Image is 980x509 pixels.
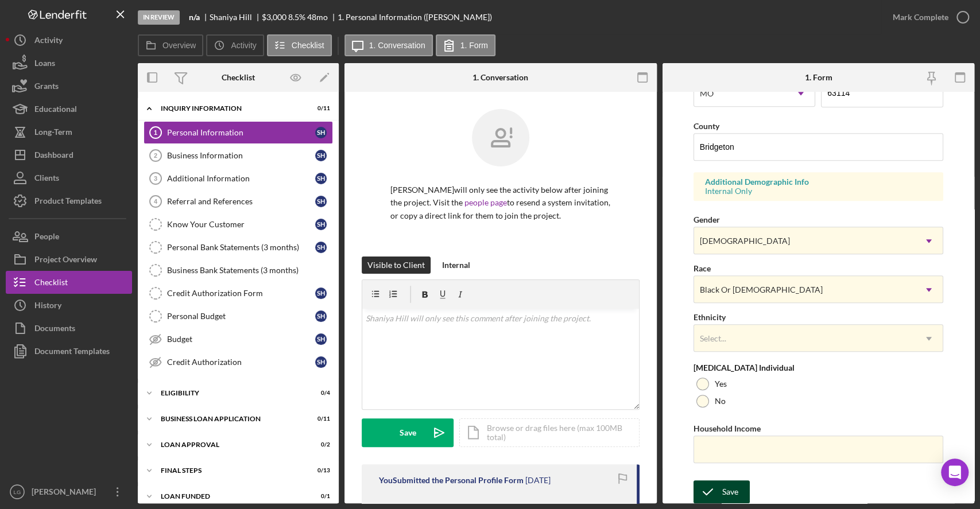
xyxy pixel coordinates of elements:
div: 8.5 % [288,13,305,22]
div: MO [700,89,714,98]
label: 1. Conversation [369,41,425,50]
button: Mark Complete [881,6,974,29]
label: Checklist [292,41,324,50]
div: 0 / 4 [309,390,330,397]
div: S H [315,310,327,322]
span: $3,000 [262,12,286,22]
div: Shaniya Hill [210,13,262,22]
a: BudgetSH [144,328,333,351]
div: Know Your Customer [167,220,315,229]
button: Save [362,418,454,447]
button: Documents [6,317,132,340]
div: Credit Authorization [167,358,315,367]
div: Checklist [34,271,68,297]
div: In Review [138,10,180,25]
div: 0 / 13 [309,467,330,474]
a: 1Personal InformationSH [144,121,333,144]
div: Additional Information [167,174,315,183]
div: Business Information [167,151,315,160]
div: Grants [34,75,59,100]
div: Save [400,418,416,447]
button: Overview [138,34,203,56]
text: LG [14,489,21,495]
div: Long-Term [34,121,72,146]
b: n/a [189,13,200,22]
div: 0 / 2 [309,441,330,448]
div: Clients [34,166,59,192]
div: S H [315,242,327,253]
label: Household Income [694,423,761,433]
div: S H [315,127,327,138]
button: LG[PERSON_NAME] [6,480,132,503]
a: Project Overview [6,248,132,271]
div: Personal Information [167,128,315,137]
a: Personal BudgetSH [144,305,333,328]
div: S H [315,196,327,207]
div: S H [315,219,327,230]
button: Save [694,480,750,503]
div: Final Steps [161,467,301,474]
a: Know Your CustomerSH [144,213,333,236]
div: Credit Authorization Form [167,289,315,298]
tspan: 4 [154,198,158,205]
a: Educational [6,98,132,121]
div: INQUIRY INFORMATION [161,105,301,112]
div: S H [315,287,327,299]
div: Internal [442,257,470,274]
div: S H [315,333,327,345]
a: Business Bank Statements (3 months) [144,259,333,282]
div: History [34,294,61,320]
div: Visible to Client [367,257,425,274]
time: 2025-09-23 21:31 [525,476,551,485]
div: People [34,225,59,251]
div: Documents [34,317,75,343]
button: Checklist [6,271,132,294]
a: people page [464,197,507,207]
label: Activity [231,41,256,50]
a: 2Business InformationSH [144,144,333,167]
div: Additional Demographic Info [705,177,932,186]
div: [PERSON_NAME] [29,480,103,506]
div: Eligibility [161,390,301,397]
div: S H [315,173,327,184]
div: Dashboard [34,143,73,169]
a: Product Templates [6,189,132,212]
button: Checklist [267,34,332,56]
button: Loans [6,52,132,75]
button: Long-Term [6,121,132,143]
a: 4Referral and ReferencesSH [144,190,333,213]
div: Referral and References [167,197,315,206]
div: Business Bank Statements (3 months) [167,266,332,275]
div: LOAN FUNDED [161,493,301,500]
div: 1. Conversation [472,73,528,82]
tspan: 2 [154,152,157,159]
div: 48 mo [307,13,328,22]
button: Grants [6,75,132,98]
button: History [6,294,132,317]
button: Visible to Client [362,257,431,274]
div: Personal Budget [167,312,315,321]
button: Dashboard [6,143,132,166]
label: Yes [715,379,727,388]
p: [PERSON_NAME] will only see the activity below after joining the project. Visit the to resend a s... [390,184,611,222]
button: Activity [6,29,132,52]
label: 1. Form [460,41,488,50]
div: 1. Personal Information ([PERSON_NAME]) [338,13,492,22]
div: Budget [167,335,315,344]
a: Clients [6,166,132,189]
tspan: 3 [154,175,157,182]
div: Activity [34,29,63,55]
div: Open Intercom Messenger [941,459,969,486]
div: 0 / 1 [309,493,330,500]
button: Document Templates [6,340,132,363]
div: Save [722,480,738,503]
a: Personal Bank Statements (3 months)SH [144,236,333,259]
button: People [6,225,132,248]
div: You Submitted the Personal Profile Form [379,476,524,485]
